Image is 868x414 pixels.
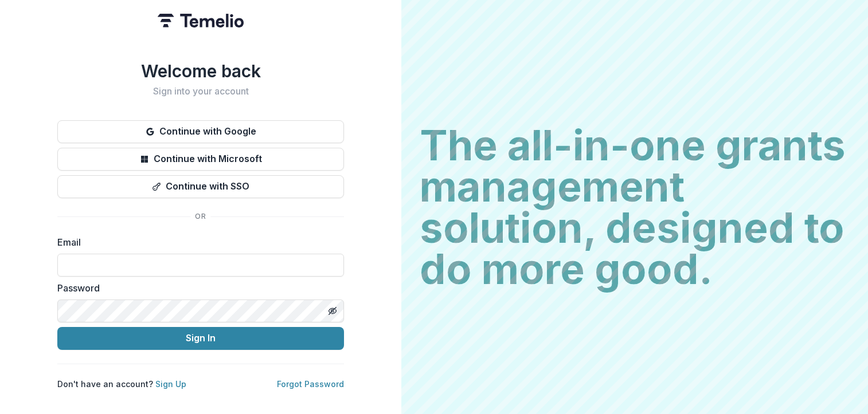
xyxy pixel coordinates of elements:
[277,379,344,389] a: Forgot Password
[158,14,244,27] img: Temelio
[57,148,344,171] button: Continue with Microsoft
[57,327,344,350] button: Sign In
[57,235,337,249] label: Email
[57,281,337,295] label: Password
[57,378,186,390] p: Don't have an account?
[57,86,344,97] h2: Sign into your account
[155,379,186,389] a: Sign Up
[323,302,342,320] button: Toggle password visibility
[57,120,344,143] button: Continue with Google
[57,175,344,198] button: Continue with SSO
[57,61,344,81] h1: Welcome back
